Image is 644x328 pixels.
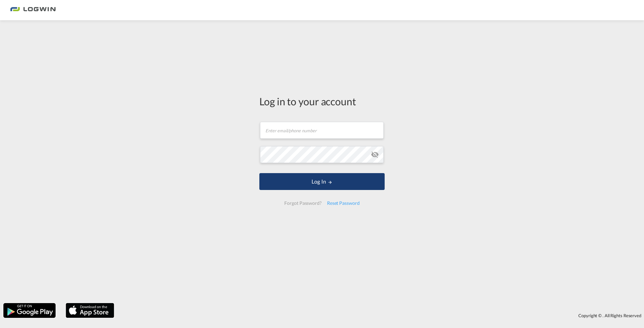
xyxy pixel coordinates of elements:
img: google.png [3,302,56,319]
img: apple.png [65,302,115,319]
div: Log in to your account [259,94,385,108]
div: Reset Password [324,197,362,209]
md-icon: icon-eye-off [371,151,379,159]
div: Forgot Password? [282,197,324,209]
input: Enter email/phone number [260,122,384,139]
img: 2761ae10d95411efa20a1f5e0282d2d7.png [10,3,56,18]
div: Copyright © . All Rights Reserved [118,310,644,321]
button: LOGIN [259,173,385,190]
